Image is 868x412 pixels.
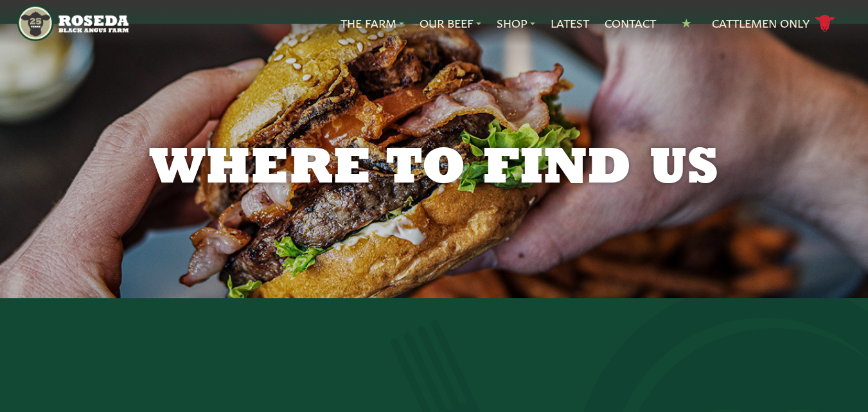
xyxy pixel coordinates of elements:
a: Our Beef [420,15,481,31]
a: Contact [605,15,656,31]
img: https://roseda.com/wp-content/uploads/2021/05/roseda-25-header.png [17,5,128,41]
a: The Farm [341,15,404,31]
a: Latest [551,15,589,31]
a: Cattlemen Only [712,12,835,35]
a: Shop [497,15,535,31]
h1: Where to Find Us [105,144,763,195]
